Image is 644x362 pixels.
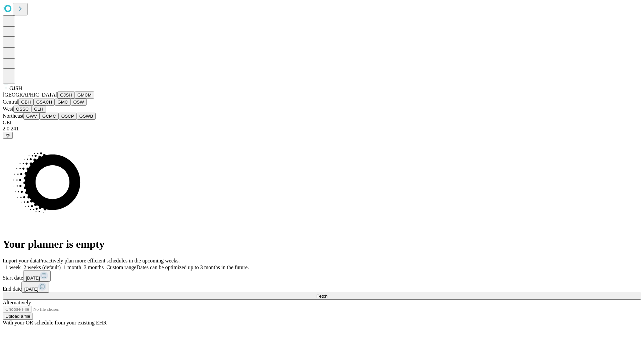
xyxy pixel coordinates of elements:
[13,106,32,113] button: OSSC
[59,113,77,120] button: OSCP
[3,132,13,139] button: @
[3,270,641,282] div: Start date
[23,113,40,120] button: GWV
[316,294,327,299] span: Fetch
[106,264,136,270] span: Custom range
[75,92,94,99] button: GMCM
[3,99,18,105] span: Central
[9,85,22,91] span: GJSH
[71,99,87,106] button: OSW
[137,264,249,270] span: Dates can be optimized up to 3 months in the future.
[5,133,10,138] span: @
[3,313,33,320] button: Upload a file
[18,99,34,106] button: GBH
[3,113,23,119] span: Northeast
[24,287,38,292] span: [DATE]
[3,106,13,112] span: West
[77,113,96,120] button: GSWB
[3,120,641,126] div: GEI
[21,282,49,293] button: [DATE]
[63,264,81,270] span: 1 month
[55,99,70,106] button: GMC
[3,300,31,305] span: Alternatively
[84,264,104,270] span: 3 months
[3,126,641,132] div: 2.0.241
[3,92,57,98] span: [GEOGRAPHIC_DATA]
[23,270,51,282] button: [DATE]
[57,92,75,99] button: GJSH
[3,258,39,263] span: Import your data
[40,113,59,120] button: GCMC
[3,282,641,293] div: End date
[31,106,46,113] button: GLH
[39,258,180,263] span: Proactively plan more efficient schedules in the upcoming weeks.
[23,264,61,270] span: 2 weeks (default)
[34,99,55,106] button: GSACH
[5,264,21,270] span: 1 week
[3,320,107,325] span: With your OR schedule from your existing EHR
[26,276,40,281] span: [DATE]
[3,293,641,300] button: Fetch
[3,238,641,250] h1: Your planner is empty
